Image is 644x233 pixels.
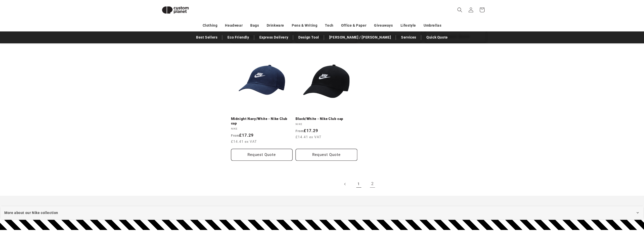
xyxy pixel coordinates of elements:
a: Previous page [340,178,351,190]
a: Services [399,33,419,42]
button: Request Quote [231,149,293,161]
a: Design Tool [296,33,322,42]
span: More about our Nike collection [4,210,58,216]
a: [PERSON_NAME] / [PERSON_NAME] [327,33,393,42]
a: Express Delivery [257,33,291,42]
a: Office & Paper [341,21,366,30]
a: Quick Quote [424,33,450,42]
a: Headwear [225,21,243,30]
a: Black/White - Nike Club cap [296,117,357,121]
summary: Search [454,4,465,15]
nav: Pagination [231,178,487,190]
a: Clothing [203,21,218,30]
a: Umbrellas [424,21,441,30]
button: Request Quote [296,149,357,161]
a: Lifestyle [401,21,416,30]
a: Best Sellers [194,33,220,42]
img: Custom Planet [158,2,193,18]
a: Page 1 [353,178,364,190]
a: Tech [325,21,333,30]
a: Bags [250,21,259,30]
a: Eco Friendly [225,33,252,42]
a: Drinkware [267,21,284,30]
a: Midnight Navy/White - Nike Club cap [231,117,293,126]
iframe: Chat Widget [559,178,644,233]
a: Pens & Writing [292,21,317,30]
a: Page 2 [367,178,378,190]
a: Giveaways [374,21,393,30]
